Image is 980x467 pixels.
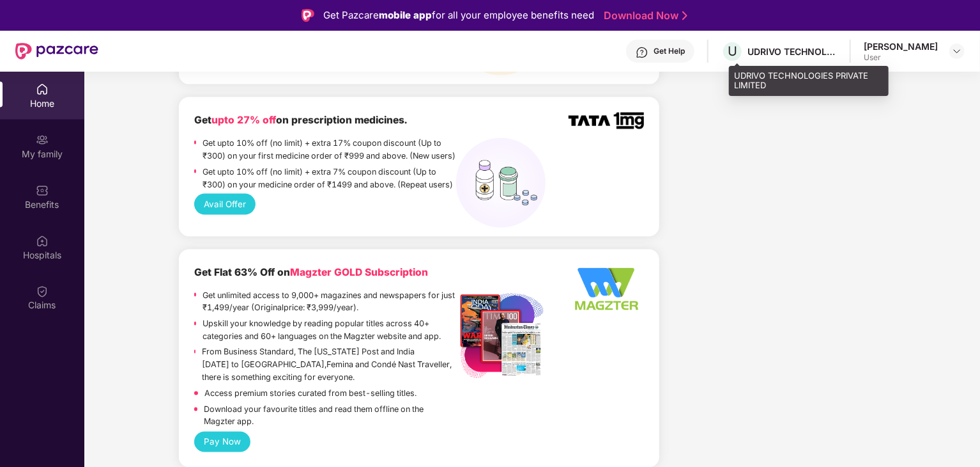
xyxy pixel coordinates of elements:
img: medicines%20(1).png [456,138,546,228]
span: U [728,44,737,59]
p: Get upto 10% off (no limit) + extra 17% coupon discount (Up to ₹300) on your first medicine order... [203,137,457,162]
div: User [864,52,938,63]
p: Access premium stories curated from best-selling titles. [204,388,417,400]
img: svg+xml;base64,PHN2ZyBpZD0iSGVscC0zMngzMiIgeG1sbnM9Imh0dHA6Ly93d3cudzMub3JnLzIwMDAvc3ZnIiB3aWR0aD... [636,46,648,59]
img: svg+xml;base64,PHN2ZyBpZD0iRHJvcGRvd24tMzJ4MzIiIHhtbG5zPSJodHRwOi8vd3d3LnczLm9yZy8yMDAwL3N2ZyIgd2... [952,46,962,56]
img: svg+xml;base64,PHN2ZyBpZD0iQmVuZWZpdHMiIHhtbG5zPSJodHRwOi8vd3d3LnczLm9yZy8yMDAwL3N2ZyIgd2lkdGg9Ij... [36,184,49,197]
div: UDRIVO TECHNOLOGIES PRIVATE LIMITED [729,66,889,96]
p: Get unlimited access to 9,000+ magazines and newspapers for just ₹1,499/year (Originalprice: ₹3,9... [203,289,456,315]
p: Get upto 10% off (no limit) + extra 7% coupon discount (Up to ₹300) on your medicine order of ₹14... [203,166,457,191]
img: New Pazcare Logo [15,43,98,59]
img: Listing%20Image%20-%20Option%201%20-%20Edited.png [456,290,546,380]
div: Get Pazcare for all your employee benefits need [323,8,594,23]
p: Download your favourite titles and read them offline on the Magzter app. [204,404,456,429]
img: Logo [302,9,314,22]
b: Get on prescription medicines. [194,114,407,126]
a: Download Now [604,9,684,22]
div: [PERSON_NAME] [864,40,938,52]
button: Pay Now [194,432,251,452]
img: Logo%20-%20Option%202_340x220%20-%20Edited.png [569,265,643,313]
div: UDRIVO TECHNOLOGIES PRIVATE LIMITED [747,45,837,58]
button: Avail Offer [194,194,256,214]
img: svg+xml;base64,PHN2ZyBpZD0iQ2xhaW0iIHhtbG5zPSJodHRwOi8vd3d3LnczLm9yZy8yMDAwL3N2ZyIgd2lkdGg9IjIwIi... [36,285,49,298]
p: Upskill your knowledge by reading popular titles across 40+ categories and 60+ languages on the M... [203,318,456,344]
img: svg+xml;base64,PHN2ZyBpZD0iSG9tZSIgeG1sbnM9Imh0dHA6Ly93d3cudzMub3JnLzIwMDAvc3ZnIiB3aWR0aD0iMjAiIG... [36,83,49,96]
img: TATA_1mg_Logo.png [569,113,643,130]
p: From Business Standard, The [US_STATE] Post and India [DATE] to [GEOGRAPHIC_DATA],Femina and Cond... [202,346,456,384]
img: Stroke [682,9,687,22]
span: upto 27% off [211,114,276,126]
span: Magzter GOLD Subscription [290,266,428,278]
img: svg+xml;base64,PHN2ZyBpZD0iSG9zcGl0YWxzIiB4bWxucz0iaHR0cDovL3d3dy53My5vcmcvMjAwMC9zdmciIHdpZHRoPS... [36,235,49,248]
img: svg+xml;base64,PHN2ZyB3aWR0aD0iMjAiIGhlaWdodD0iMjAiIHZpZXdCb3g9IjAgMCAyMCAyMCIgZmlsbD0ibm9uZSIgeG... [36,134,49,146]
div: Get Help [654,46,685,56]
b: Get Flat 63% Off on [194,266,428,278]
strong: mobile app [379,9,432,21]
